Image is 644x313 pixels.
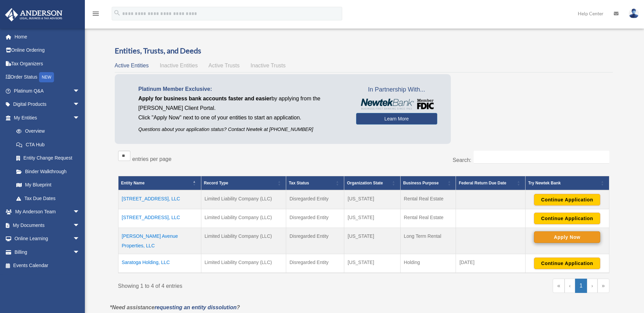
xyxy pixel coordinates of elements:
[356,113,437,125] a: Learn More
[403,181,439,185] span: Business Purpose
[5,44,90,57] a: Online Ordering
[10,151,87,165] a: Entity Change Request
[553,279,565,293] a: First
[10,138,87,151] a: CTA Hub
[118,190,201,209] td: [STREET_ADDRESS], LLC
[5,218,90,232] a: My Documentsarrow_drop_down
[10,125,83,138] a: Overview
[10,192,87,205] a: Tax Due Dates
[344,190,401,209] td: [US_STATE]
[5,57,90,70] a: Tax Organizers
[344,176,401,190] th: Organization State: Activate to sort
[456,176,525,190] th: Federal Return Due Date: Activate to sort
[534,213,600,224] button: Continue Application
[344,254,401,273] td: [US_STATE]
[344,209,401,228] td: [US_STATE]
[400,190,456,209] td: Rental Real Estate
[456,254,525,273] td: [DATE]
[286,228,344,254] td: Disregarded Entity
[118,254,201,273] td: Saratoga Holding, LLC
[73,84,87,98] span: arrow_drop_down
[534,258,600,269] button: Continue Application
[139,125,346,134] p: Questions about your application status? Contact Newtek at [PHONE_NUMBER]
[289,181,309,185] span: Tax Status
[10,165,87,178] a: Binder Walkthrough
[118,209,201,228] td: [STREET_ADDRESS], LLC
[356,84,437,95] span: In Partnership With...
[5,259,90,273] a: Events Calendar
[139,96,272,101] span: Apply for business bank accounts faster and easier
[5,245,90,259] a: Billingarrow_drop_down
[5,30,90,44] a: Home
[5,84,90,98] a: Platinum Q&Aarrow_drop_down
[139,94,346,113] p: by applying from the [PERSON_NAME] Client Portal.
[344,228,401,254] td: [US_STATE]
[400,254,456,273] td: Holding
[73,245,87,259] span: arrow_drop_down
[459,181,506,185] span: Federal Return Due Date
[118,279,359,291] div: Showing 1 to 4 of 4 entries
[204,181,228,185] span: Record Type
[132,156,172,162] label: entries per page
[201,190,286,209] td: Limited Liability Company (LLC)
[139,113,346,122] p: Click "Apply Now" next to one of your entities to start an application.
[453,157,471,163] label: Search:
[201,176,286,190] th: Record Type: Activate to sort
[92,10,100,18] i: menu
[110,304,240,310] em: *Need assistance ?
[73,232,87,246] span: arrow_drop_down
[3,8,65,21] img: Anderson Advisors Platinum Portal
[201,254,286,273] td: Limited Liability Company (LLC)
[360,99,434,110] img: NewtekBankLogoSM.png
[286,254,344,273] td: Disregarded Entity
[208,63,240,68] span: Active Trusts
[73,205,87,219] span: arrow_drop_down
[528,179,599,187] div: Try Newtek Bank
[534,194,600,205] button: Continue Application
[565,279,575,293] a: Previous
[534,231,600,243] button: Apply Now
[5,232,90,246] a: Online Learningarrow_drop_down
[154,304,237,310] a: requesting an entity dissolution
[115,63,149,68] span: Active Entities
[525,176,609,190] th: Try Newtek Bank : Activate to sort
[251,63,286,68] span: Inactive Trusts
[118,176,201,190] th: Entity Name: Activate to invert sorting
[5,70,90,84] a: Order StatusNEW
[5,205,90,219] a: My Anderson Teamarrow_drop_down
[139,84,346,94] p: Platinum Member Exclusive:
[5,111,87,125] a: My Entitiesarrow_drop_down
[121,181,145,185] span: Entity Name
[73,111,87,125] span: arrow_drop_down
[118,228,201,254] td: [PERSON_NAME] Avenue Properties, LLC
[73,98,87,112] span: arrow_drop_down
[160,63,198,68] span: Inactive Entities
[10,178,87,192] a: My Blueprint
[113,9,121,17] i: search
[347,181,383,185] span: Organization State
[286,209,344,228] td: Disregarded Entity
[5,98,90,111] a: Digital Productsarrow_drop_down
[39,72,54,82] div: NEW
[115,46,613,56] h3: Entities, Trusts, and Deeds
[400,228,456,254] td: Long Term Rental
[629,9,639,18] img: User Pic
[201,228,286,254] td: Limited Liability Company (LLC)
[400,176,456,190] th: Business Purpose: Activate to sort
[286,176,344,190] th: Tax Status: Activate to sort
[400,209,456,228] td: Rental Real Estate
[92,12,100,18] a: menu
[201,209,286,228] td: Limited Liability Company (LLC)
[286,190,344,209] td: Disregarded Entity
[73,218,87,232] span: arrow_drop_down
